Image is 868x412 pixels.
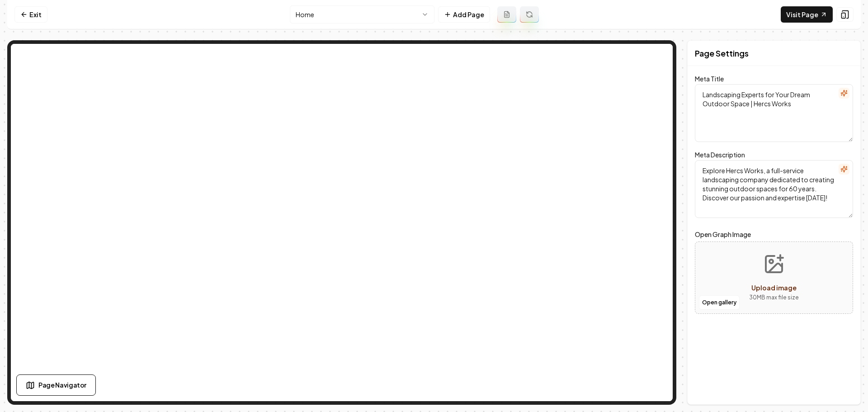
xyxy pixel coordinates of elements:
button: Add Page [438,6,490,23]
button: Page Navigator [16,374,96,396]
span: Page Navigator [38,380,86,390]
label: Open Graph Image [695,229,853,240]
button: Upload image [742,246,806,309]
h2: Page Settings [695,47,749,60]
p: 30 MB max file size [749,293,799,302]
a: Visit Page [781,6,833,23]
button: Regenerate page [520,6,539,23]
button: Open gallery [699,295,740,310]
label: Meta Description [695,151,745,159]
a: Exit [14,6,47,23]
button: Add admin page prompt [497,6,516,23]
span: Upload image [751,284,797,292]
label: Meta Title [695,75,724,83]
